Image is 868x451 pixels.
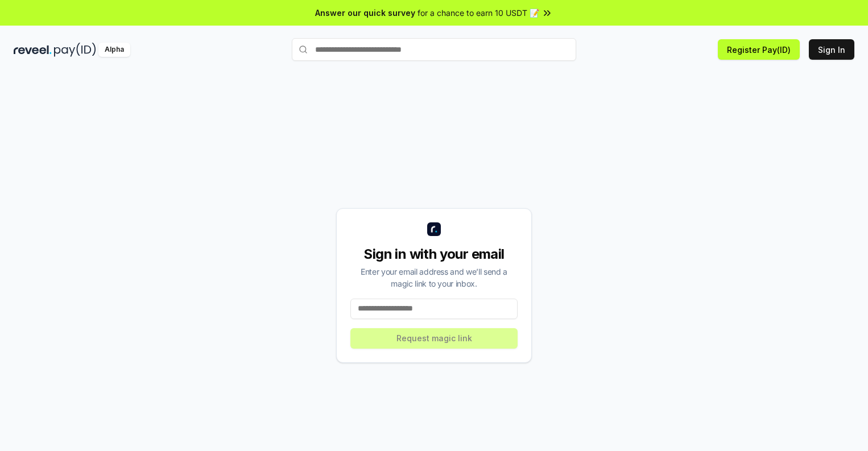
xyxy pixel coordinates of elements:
span: Answer our quick survey [315,7,415,19]
div: Alpha [98,43,130,57]
span: for a chance to earn 10 USDT 📝 [418,7,539,19]
img: reveel_dark [14,43,52,57]
button: Register Pay(ID) [718,39,800,60]
img: logo_small [427,222,441,236]
img: pay_id [54,43,96,57]
div: Sign in with your email [350,245,518,263]
button: Sign In [809,39,854,60]
div: Enter your email address and we’ll send a magic link to your inbox. [350,266,518,289]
